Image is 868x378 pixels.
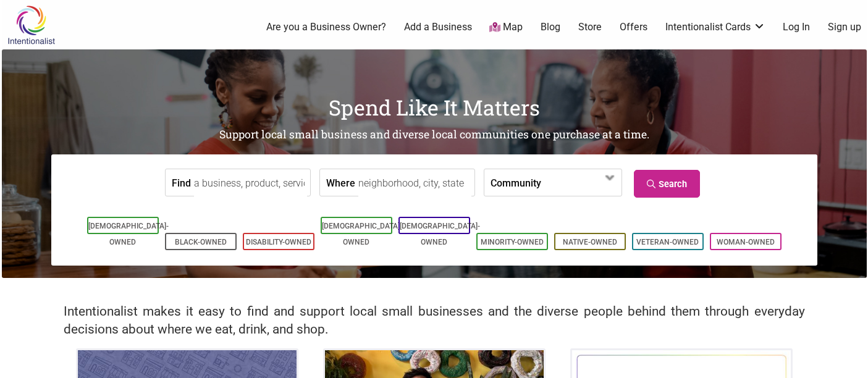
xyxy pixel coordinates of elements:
a: Map [489,20,523,35]
a: Woman-Owned [717,238,775,246]
a: Native-Owned [563,238,617,246]
label: Where [326,169,355,196]
a: Blog [541,20,560,34]
img: Intentionalist [2,5,61,45]
a: Store [578,20,602,34]
label: Find [172,169,191,196]
a: Veteran-Owned [636,238,699,246]
input: a business, product, service [194,169,307,197]
a: Are you a Business Owner? [266,20,386,34]
a: Disability-Owned [246,238,311,246]
label: Community [491,169,541,196]
a: Offers [620,20,647,34]
a: [DEMOGRAPHIC_DATA]-Owned [88,222,169,246]
a: Minority-Owned [481,238,544,246]
a: Add a Business [404,20,472,34]
a: Log In [783,20,810,34]
h2: Support local small business and diverse local communities one purchase at a time. [2,127,867,143]
a: Black-Owned [175,238,227,246]
a: [DEMOGRAPHIC_DATA]-Owned [400,222,480,246]
a: [DEMOGRAPHIC_DATA]-Owned [322,222,402,246]
a: Sign up [828,20,861,34]
a: Intentionalist Cards [665,20,765,34]
input: neighborhood, city, state [358,169,471,197]
a: Search [634,170,700,198]
h1: Spend Like It Matters [2,93,867,122]
h2: Intentionalist makes it easy to find and support local small businesses and the diverse people be... [64,303,805,338]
